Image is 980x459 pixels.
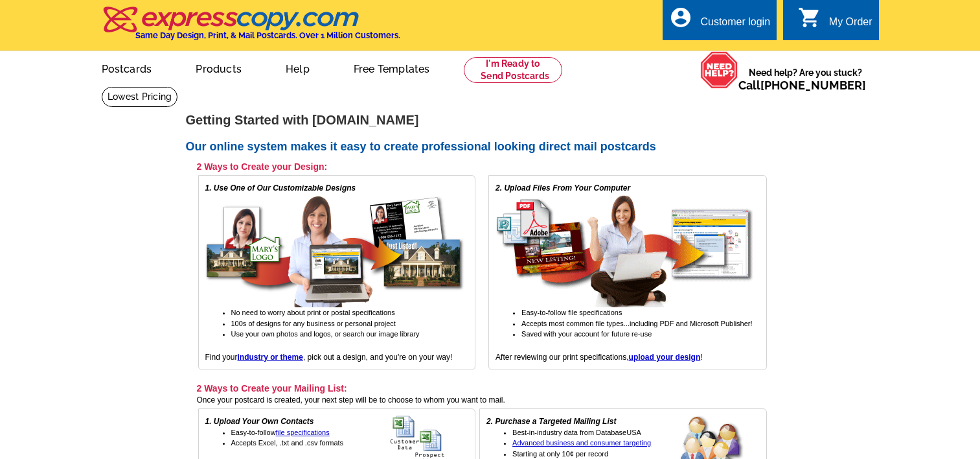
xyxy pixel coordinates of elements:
h1: Getting Started with [DOMAIN_NAME] [186,113,795,127]
em: 1. Use One of Our Customizable Designs [205,183,356,193]
a: Postcards [81,53,173,83]
i: account_circle [669,6,692,29]
span: Need help? Are you stuck? [738,66,872,92]
span: Find your , pick out a design, and you're on your way! [205,353,453,362]
span: Once your postcard is created, your next step will be to choose to whom you want to mail. [197,395,505,405]
span: No need to worry about print or postal specifications [231,309,395,316]
a: Advanced business and consumer targeting [512,439,651,447]
span: Accepts Excel, .txt and .csv formats [231,439,344,447]
span: Call [738,78,866,92]
a: Free Templates [333,53,451,83]
em: 2. Upload Files From Your Computer [496,183,630,193]
img: upload your own design for free [496,194,755,307]
span: Best-in-industry data from DatabaseUSA [512,429,641,436]
span: After reviewing our print specifications, ! [496,353,702,362]
i: shopping_cart [798,6,821,29]
em: 1. Upload Your Own Contacts [205,417,314,426]
a: Help [265,53,330,83]
span: Saved with your account for future re-use [521,330,652,338]
h3: 2 Ways to Create your Design: [197,161,767,172]
a: Same Day Design, Print, & Mail Postcards. Over 1 Million Customers. [102,16,400,40]
span: 100s of designs for any business or personal project [231,320,396,327]
a: [PHONE_NUMBER] [760,78,866,92]
span: Starting at only 10¢ per record [512,450,608,458]
span: Easy-to-follow file specifications [521,309,622,316]
span: Accepts most common file types...including PDF and Microsoft Publisher! [521,320,752,327]
span: Use your own photos and logos, or search our image library [231,330,420,338]
h4: Same Day Design, Print, & Mail Postcards. Over 1 Million Customers. [135,30,400,40]
a: shopping_cart My Order [798,14,872,30]
span: Easy-to-follow [231,429,330,436]
h2: Our online system makes it easy to create professional looking direct mail postcards [186,140,795,154]
a: upload your design [629,353,701,362]
a: account_circle Customer login [669,14,770,30]
div: Customer login [700,16,770,34]
a: file specifications [276,429,330,436]
img: help [700,51,738,89]
a: industry or theme [238,353,303,362]
h3: 2 Ways to Create your Mailing List: [197,383,767,394]
em: 2. Purchase a Targeted Mailing List [486,417,616,426]
div: My Order [829,16,872,34]
a: Products [175,53,262,83]
img: free online postcard designs [205,194,464,307]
